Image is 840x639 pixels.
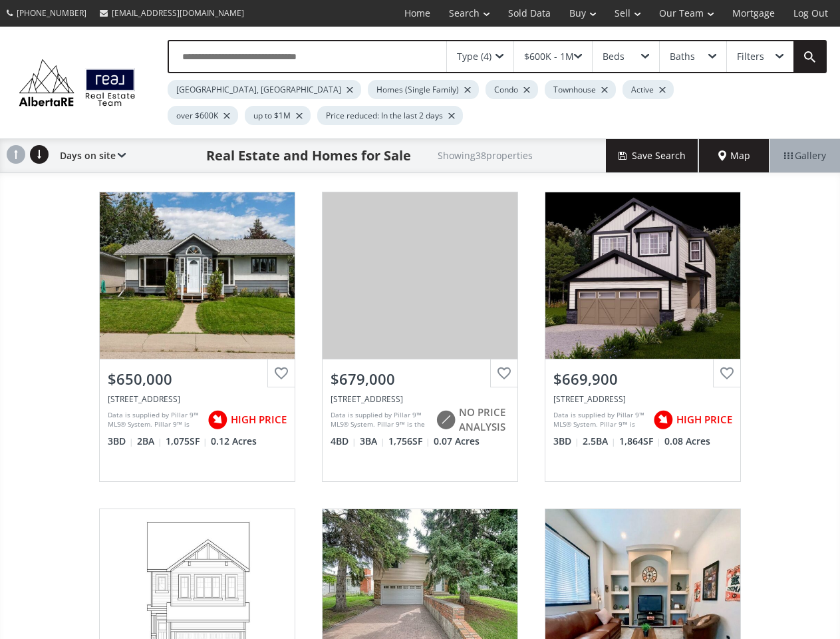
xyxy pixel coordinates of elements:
div: [GEOGRAPHIC_DATA], [GEOGRAPHIC_DATA] [168,80,361,99]
span: 0.08 Acres [664,435,710,448]
div: up to $1M [245,106,311,125]
span: HIGH PRICE [676,413,732,427]
span: [EMAIL_ADDRESS][DOMAIN_NAME] [112,7,244,19]
div: 32 Atlanta Crescent SE, Calgary, AB T2J 0Y1 [108,393,287,405]
span: HIGH PRICE [231,413,287,427]
span: Map [718,149,750,162]
span: 3 BD [108,435,134,448]
h2: Showing 38 properties [438,150,533,160]
div: Filters [737,52,764,61]
span: 0.07 Acres [434,435,480,448]
a: $650,000[STREET_ADDRESS]Data is supplied by Pillar 9™ MLS® System. Pillar 9™ is the owner of the ... [86,178,309,495]
div: Price reduced: In the last 2 days [317,106,463,125]
div: Condo [486,80,538,99]
div: Active [623,80,674,99]
h1: Real Estate and Homes for Sale [206,146,411,165]
div: $600K - 1M [524,52,574,61]
div: Baths [670,52,695,61]
div: Gallery [770,139,840,172]
div: 97 Sora Gardens SE, Calgary, AB T2A 7Y2 [553,393,732,405]
a: [EMAIL_ADDRESS][DOMAIN_NAME] [93,1,251,25]
img: Logo [13,56,141,109]
img: rating icon [204,407,231,433]
div: $669,900 [553,369,732,389]
div: over $600K [168,106,238,125]
div: $650,000 [108,369,287,389]
div: Type (4) [457,52,491,61]
div: Map [699,139,770,172]
img: rating icon [650,407,676,433]
span: 3 BD [553,435,579,448]
span: 1,075 SF [166,435,208,448]
a: $669,900[STREET_ADDRESS]Data is supplied by Pillar 9™ MLS® System. Pillar 9™ is the owner of the ... [531,178,754,495]
img: rating icon [432,407,459,433]
button: Save Search [606,139,699,172]
span: 1,756 SF [388,435,430,448]
span: [PHONE_NUMBER] [17,7,86,19]
div: Beds [603,52,625,61]
span: NO PRICE ANALYSIS [459,405,509,434]
a: $679,000[STREET_ADDRESS]Data is supplied by Pillar 9™ MLS® System. Pillar 9™ is the owner of the ... [309,178,531,495]
span: 1,864 SF [619,435,661,448]
span: 2.5 BA [583,435,616,448]
div: Data is supplied by Pillar 9™ MLS® System. Pillar 9™ is the owner of the copyright in its MLS® Sy... [331,410,429,430]
span: 0.12 Acres [211,435,257,448]
div: Townhouse [545,80,616,99]
div: Data is supplied by Pillar 9™ MLS® System. Pillar 9™ is the owner of the copyright in its MLS® Sy... [553,410,646,430]
span: 4 BD [331,435,356,448]
div: Data is supplied by Pillar 9™ MLS® System. Pillar 9™ is the owner of the copyright in its MLS® Sy... [108,410,201,430]
div: Days on site [53,139,126,172]
div: 112 Belvedere Park SE, Calgary, AB T2A 8A1 [331,393,509,405]
div: Homes (Single Family) [368,80,479,99]
div: $679,000 [331,369,509,389]
span: Gallery [784,149,826,162]
span: 3 BA [360,435,385,448]
span: 2 BA [137,435,162,448]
